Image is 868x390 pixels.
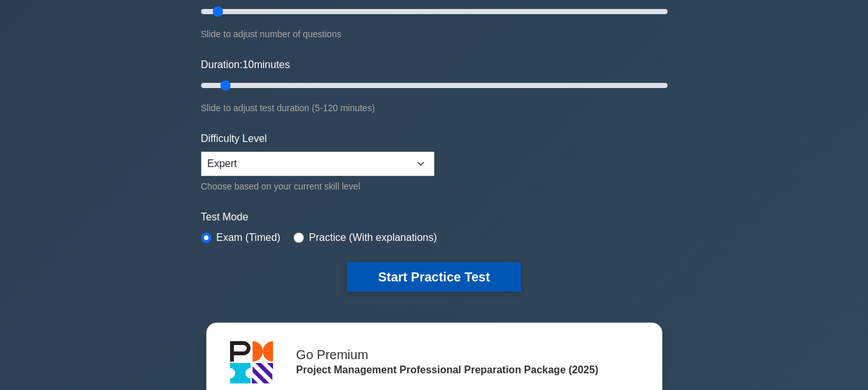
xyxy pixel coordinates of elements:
div: Choose based on your current skill level [201,179,434,194]
label: Test Mode [201,209,668,225]
label: Exam (Timed) [217,230,281,245]
div: Slide to adjust number of questions [201,26,668,42]
label: Duration: minutes [201,57,290,73]
label: Practice (With explanations) [309,230,437,245]
span: 10 [242,59,254,70]
label: Difficulty Level [201,131,267,146]
div: Slide to adjust test duration (5-120 minutes) [201,100,668,116]
button: Start Practice Test [347,262,520,292]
